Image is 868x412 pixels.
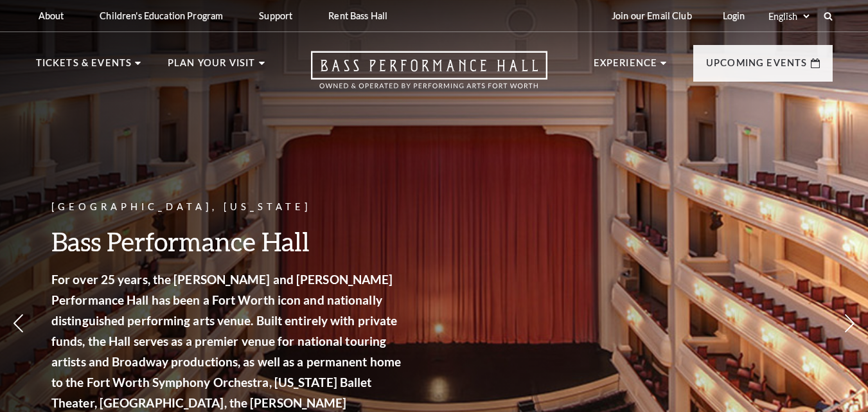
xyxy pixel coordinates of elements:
select: Select: [766,10,811,22]
p: Rent Bass Hall [328,10,387,21]
p: Plan Your Visit [168,55,256,78]
p: [GEOGRAPHIC_DATA], [US_STATE] [51,199,405,215]
h3: Bass Performance Hall [51,225,405,258]
p: About [39,10,64,21]
p: Tickets & Events [36,55,132,78]
p: Experience [594,55,658,78]
p: Support [259,10,292,21]
p: Children's Education Program [100,10,223,21]
p: Upcoming Events [706,55,808,78]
